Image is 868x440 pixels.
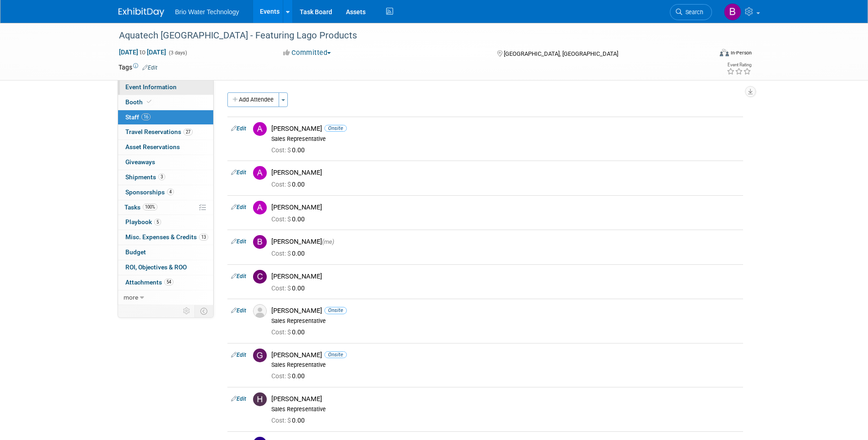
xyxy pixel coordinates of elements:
[118,245,213,260] a: Budget
[118,95,213,110] a: Booth
[118,110,213,125] a: Staff16
[231,273,246,279] a: Edit
[271,168,739,177] div: [PERSON_NAME]
[158,173,165,180] span: 3
[724,3,741,21] img: Brandye Gahagan
[125,279,173,286] span: Attachments
[271,306,739,315] div: [PERSON_NAME]
[118,125,213,140] a: Travel Reservations27
[118,275,213,290] a: Attachments54
[324,125,347,132] span: Onsite
[253,122,267,136] img: A.jpg
[199,234,208,241] span: 13
[271,250,308,257] span: 0.00
[271,372,308,380] span: 0.00
[147,99,151,104] i: Booth reservation complete
[280,48,334,58] button: Committed
[118,155,213,170] a: Giveaways
[125,158,155,166] span: Giveaways
[125,233,208,241] span: Misc. Expenses & Credits
[271,361,739,369] div: Sales Representative
[231,307,246,314] a: Edit
[271,215,292,223] span: Cost: $
[658,48,752,61] div: Event Format
[118,200,213,215] a: Tasks100%
[125,173,165,181] span: Shipments
[125,83,177,91] span: Event Information
[253,166,267,180] img: A.jpg
[271,272,739,281] div: [PERSON_NAME]
[118,260,213,275] a: ROI, Objectives & ROO
[142,64,157,71] a: Edit
[125,188,174,196] span: Sponsorships
[253,392,267,406] img: H.jpg
[125,128,193,135] span: Travel Reservations
[175,8,239,16] span: Brio Water Technology
[253,270,267,284] img: C.jpg
[271,284,292,292] span: Cost: $
[124,294,138,301] span: more
[253,349,267,362] img: G.jpg
[231,169,246,176] a: Edit
[271,135,739,143] div: Sales Representative
[504,50,618,57] span: [GEOGRAPHIC_DATA], [GEOGRAPHIC_DATA]
[124,204,157,211] span: Tasks
[119,8,164,17] img: ExhibitDay
[125,263,187,271] span: ROI, Objectives & ROO
[271,181,292,188] span: Cost: $
[271,215,308,223] span: 0.00
[125,113,151,121] span: Staff
[271,395,739,403] div: [PERSON_NAME]
[271,417,292,424] span: Cost: $
[154,219,161,225] span: 5
[231,352,246,358] a: Edit
[322,238,334,245] span: (me)
[271,328,308,336] span: 0.00
[271,406,739,413] div: Sales Representative
[141,113,151,120] span: 16
[119,63,157,72] td: Tags
[168,50,187,56] span: (3 days)
[253,235,267,249] img: B.jpg
[118,290,213,305] a: more
[271,417,308,424] span: 0.00
[118,185,213,200] a: Sponsorships4
[231,125,246,132] a: Edit
[119,48,167,56] span: [DATE] [DATE]
[727,63,751,67] div: Event Rating
[231,204,246,210] a: Edit
[164,279,173,285] span: 54
[324,307,347,314] span: Onsite
[125,248,146,256] span: Budget
[143,204,157,210] span: 100%
[720,49,729,56] img: Format-Inperson.png
[253,304,267,318] img: Associate-Profile-5.png
[183,129,193,135] span: 27
[116,27,698,44] div: Aquatech [GEOGRAPHIC_DATA] - Featuring Lago Products
[118,140,213,155] a: Asset Reservations
[271,351,739,360] div: [PERSON_NAME]
[271,284,308,292] span: 0.00
[670,4,712,20] a: Search
[125,98,153,106] span: Booth
[271,203,739,212] div: [PERSON_NAME]
[118,170,213,185] a: Shipments3
[118,80,213,95] a: Event Information
[271,146,292,154] span: Cost: $
[271,146,308,154] span: 0.00
[227,92,279,107] button: Add Attendee
[231,238,246,245] a: Edit
[194,305,213,317] td: Toggle Event Tabs
[682,9,703,16] span: Search
[167,188,174,195] span: 4
[271,372,292,380] span: Cost: $
[125,218,161,225] span: Playbook
[271,124,739,133] div: [PERSON_NAME]
[271,250,292,257] span: Cost: $
[271,181,308,188] span: 0.00
[271,328,292,336] span: Cost: $
[118,230,213,245] a: Misc. Expenses & Credits13
[730,49,752,56] div: In-Person
[138,48,147,56] span: to
[271,237,739,246] div: [PERSON_NAME]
